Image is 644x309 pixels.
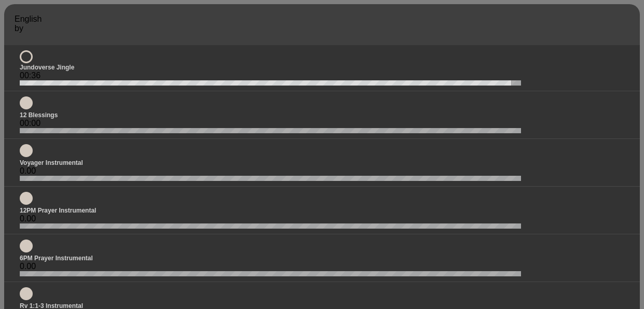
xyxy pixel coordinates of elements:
[20,119,40,128] span: 00:00
[20,166,36,175] span: 0.00
[15,24,23,33] span: by
[20,159,624,166] p: Voyager Instrumental
[20,111,624,119] p: 12 Blessings
[20,255,624,262] p: 6PM Prayer Instrumental
[15,15,637,24] p: English
[20,262,36,271] span: 0.00
[20,214,36,223] span: 0.00
[20,71,40,80] span: 00:36
[20,64,624,71] p: Jundoverse Jingle
[20,207,624,214] p: 12PM Prayer Instrumental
